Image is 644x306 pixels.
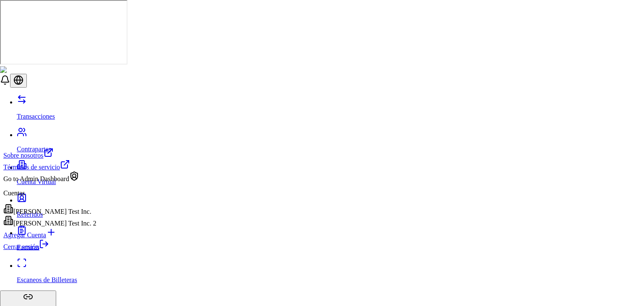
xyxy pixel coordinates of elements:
[3,215,96,227] div: [PERSON_NAME] Test Inc. 2
[3,171,96,183] div: Go to Admin Dashboard
[3,159,96,171] a: Términos de servicio
[3,148,96,159] a: Sobre nosotros
[3,227,96,239] a: Agregar Cuenta
[3,243,49,250] a: Cerrar sesión
[3,204,96,215] div: [PERSON_NAME] Test Inc.
[3,189,96,197] p: Cuentas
